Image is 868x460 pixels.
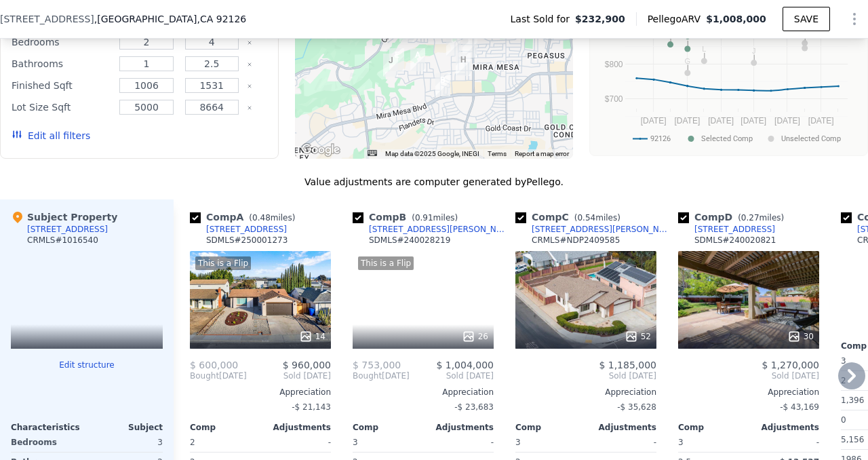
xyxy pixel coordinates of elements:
div: Comp [515,422,586,433]
button: Clear [247,40,252,45]
span: 1,396 [841,396,864,405]
span: -$ 35,628 [617,402,656,412]
div: Comp [678,422,749,433]
div: Adjustments [423,422,494,433]
div: Appreciation [515,387,656,398]
div: Comp A [190,210,300,224]
div: Bedrooms [11,433,84,452]
span: $ 1,270,000 [762,360,819,370]
span: Bought [190,370,219,381]
div: SDMLS # 240028219 [369,235,450,246]
text: [DATE] [675,116,701,126]
div: This is a Flip [195,256,251,270]
div: - [751,433,819,452]
div: Finished Sqft [12,76,111,95]
button: Edit all filters [12,129,90,142]
text: [DATE] [741,116,767,126]
div: Lot Size Sqft [12,98,111,117]
span: 0 [841,415,846,425]
span: ( miles) [732,213,789,223]
a: [STREET_ADDRESS] [678,224,775,235]
span: $232,900 [575,12,625,26]
text: Unselected Comp [781,134,841,143]
div: 30 [787,330,814,343]
div: - [426,433,494,452]
div: - [589,433,656,452]
div: 10947 Bali Ln [410,48,425,71]
span: $1,008,000 [706,14,766,24]
div: CRMLS # 1016540 [27,235,98,246]
span: 3 [353,438,358,447]
span: 0.48 [252,213,271,223]
text: [DATE] [774,116,800,126]
span: Bought [353,370,382,381]
text: $800 [605,60,623,69]
button: Clear [247,105,252,111]
span: -$ 21,143 [292,402,331,412]
span: ( miles) [406,213,463,223]
button: Clear [247,62,252,67]
div: 3 [90,433,163,452]
div: Appreciation [353,387,494,398]
div: [STREET_ADDRESS][PERSON_NAME] [369,224,510,235]
span: Last Sold for [511,12,576,26]
span: $ 1,004,000 [436,360,494,370]
button: Edit structure [11,360,163,370]
span: , CA 92126 [197,14,246,24]
div: Comp D [678,210,789,224]
span: , [GEOGRAPHIC_DATA] [94,12,246,26]
div: 8241 Elston Pl [456,53,471,76]
span: -$ 23,683 [454,402,494,412]
div: Adjustments [749,422,819,433]
text: [DATE] [641,116,667,126]
div: Bedrooms [12,33,111,52]
button: Keyboard shortcuts [368,150,377,156]
div: 26 [462,330,488,343]
text: [DATE] [709,116,734,126]
div: CRMLS # NDP2409585 [532,235,620,246]
text: $700 [605,94,623,104]
div: 8323 Calle Calzada [462,35,477,58]
div: SDMLS # 240020821 [694,235,776,246]
text: L [703,45,707,53]
div: 52 [625,330,651,343]
span: ( miles) [243,213,300,223]
div: Subject Property [11,210,117,224]
a: Open this area in Google Maps (opens a new window) [298,141,343,159]
text: G [685,57,691,65]
span: 0.27 [741,213,759,223]
div: Comp C [515,210,626,224]
div: Appreciation [190,387,331,398]
div: 10706 Fenwick Rd [435,73,450,96]
div: Appreciation [678,387,819,398]
span: $ 1,185,000 [599,360,656,370]
div: - [263,433,331,452]
span: 3 [841,356,846,366]
a: [STREET_ADDRESS] [190,224,287,235]
span: 3 [515,438,521,447]
text: 92126 [650,134,671,143]
span: $ 600,000 [190,360,238,370]
div: Adjustments [586,422,656,433]
button: Clear [247,83,252,89]
div: 11038 Blythe Rd [446,33,461,56]
text: C [685,33,690,41]
span: $ 753,000 [353,360,401,370]
span: 5,156 [841,435,864,444]
div: [STREET_ADDRESS] [694,224,775,235]
text: I [804,32,806,40]
a: Report a map error [515,150,569,157]
text: [DATE] [808,116,834,126]
div: Comp [190,422,260,433]
span: 0.54 [577,213,595,223]
div: Characteristics [11,422,87,433]
a: [STREET_ADDRESS][PERSON_NAME] [353,224,510,235]
a: [STREET_ADDRESS][PERSON_NAME] [515,224,673,235]
div: 14 [299,330,325,343]
div: Comp [353,422,423,433]
div: [DATE] [353,370,410,381]
span: Sold [DATE] [515,370,656,381]
span: Sold [DATE] [247,370,331,381]
img: Google [298,141,343,159]
span: ( miles) [569,213,626,223]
